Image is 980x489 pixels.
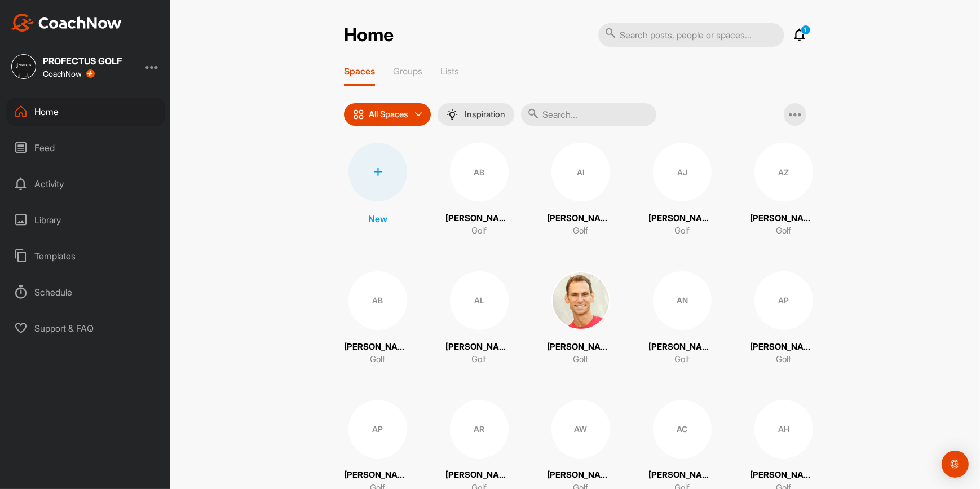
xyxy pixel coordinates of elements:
[344,341,412,354] p: [PERSON_NAME]
[6,242,165,270] div: Templates
[465,110,505,119] p: Inspiration
[445,212,513,225] p: [PERSON_NAME]
[551,400,610,459] div: AW
[521,103,656,126] input: Search...
[370,353,386,366] p: Golf
[6,98,165,126] div: Home
[450,143,509,201] div: AB
[648,341,716,354] p: [PERSON_NAME]
[754,400,813,459] div: AH
[750,341,818,354] p: [PERSON_NAME]
[675,224,690,237] p: Golf
[754,143,813,201] div: AZ
[653,143,712,201] div: AJ
[6,206,165,234] div: Library
[472,224,487,237] p: Golf
[675,353,690,366] p: Golf
[445,271,513,366] a: AL[PERSON_NAME]Golf
[344,469,412,482] p: [PERSON_NAME]
[547,469,615,482] p: [PERSON_NAME]
[11,14,122,32] img: CoachNow
[393,65,422,77] p: Groups
[369,110,408,119] p: All Spaces
[801,25,811,35] p: 1
[445,469,513,482] p: [PERSON_NAME]
[776,224,792,237] p: Golf
[547,271,615,366] a: [PERSON_NAME]Golf
[344,271,412,366] a: AB[PERSON_NAME]Golf
[648,212,716,225] p: [PERSON_NAME]
[6,170,165,198] div: Activity
[353,109,364,120] img: icon
[573,224,589,237] p: Golf
[445,143,513,237] a: AB[PERSON_NAME]Golf
[440,65,459,77] p: Lists
[450,400,509,459] div: AR
[547,143,615,237] a: AI[PERSON_NAME]Golf
[648,271,716,366] a: AN[PERSON_NAME]Golf
[648,143,716,237] a: AJ[PERSON_NAME]Golf
[776,353,792,366] p: Golf
[750,212,818,225] p: [PERSON_NAME]
[344,24,394,46] h2: Home
[6,134,165,162] div: Feed
[653,271,712,330] div: AN
[348,271,407,330] div: AB
[942,451,969,478] div: Open Intercom Messenger
[648,469,716,482] p: [PERSON_NAME]
[750,469,818,482] p: [PERSON_NAME]
[447,109,458,120] img: menuIcon
[472,353,487,366] p: Golf
[344,65,375,77] p: Spaces
[43,56,122,65] div: PROFECTUS GOLF
[6,314,165,342] div: Support & FAQ
[11,54,36,79] img: square_572252830d232d6adad598d780a7755d.jpg
[754,271,813,330] div: AP
[6,278,165,306] div: Schedule
[551,271,610,330] img: square_0703bd4102b703a04486f7d6ded0449b.jpg
[598,23,784,47] input: Search posts, people or spaces...
[750,271,818,366] a: AP[PERSON_NAME]Golf
[547,341,615,354] p: [PERSON_NAME]
[368,212,387,226] p: New
[450,271,509,330] div: AL
[348,400,407,459] div: AP
[43,69,95,78] div: CoachNow
[750,143,818,237] a: AZ[PERSON_NAME]Golf
[653,400,712,459] div: AC
[445,341,513,354] p: [PERSON_NAME]
[551,143,610,201] div: AI
[573,353,589,366] p: Golf
[547,212,615,225] p: [PERSON_NAME]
